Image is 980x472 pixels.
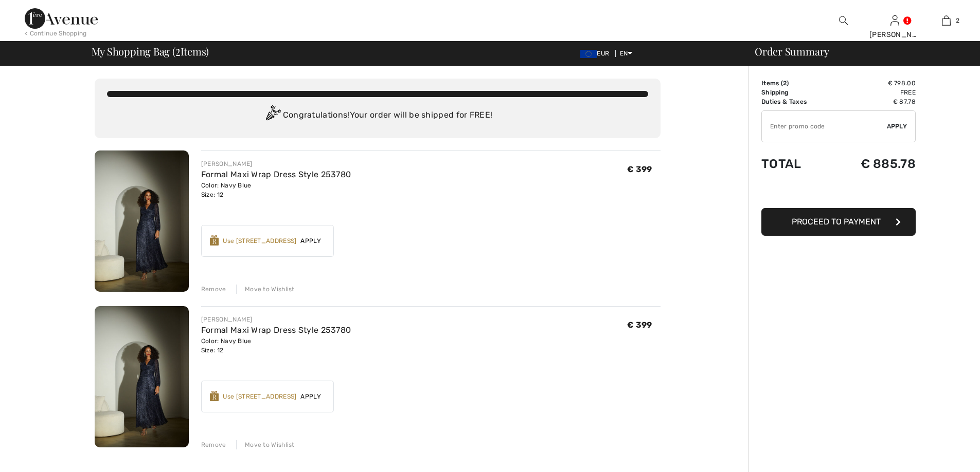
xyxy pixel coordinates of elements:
div: Move to Wishlist [236,440,295,449]
a: Formal Maxi Wrap Dress Style 253780 [201,325,351,335]
img: My Bag [942,14,951,27]
td: Total [761,146,831,181]
td: € 798.00 [831,79,916,88]
button: Proceed to Payment [761,208,916,236]
span: € 399 [627,320,652,330]
div: [PERSON_NAME] [201,159,351,168]
span: My Shopping Bag ( Items) [92,46,209,56]
div: Use [STREET_ADDRESS] [223,392,296,401]
iframe: PayPal [761,181,916,204]
div: Remove [201,285,226,294]
img: Congratulation2.svg [262,105,283,126]
img: My Info [890,14,899,27]
span: 2 [175,44,181,57]
div: [PERSON_NAME] [201,315,351,324]
a: 2 [921,14,971,27]
div: Color: Navy Blue Size: 12 [201,336,351,355]
span: Apply [887,122,907,131]
div: < Continue Shopping [25,29,87,38]
span: € 399 [627,164,652,174]
span: Apply [296,392,325,401]
div: Congratulations! Your order will be shipped for FREE! [107,105,648,126]
span: 2 [956,16,959,25]
div: [PERSON_NAME] [869,29,920,40]
img: Euro [580,50,597,58]
input: Promo code [762,111,887,142]
img: Reward-Logo.svg [210,391,219,401]
img: Reward-Logo.svg [210,235,219,246]
img: Formal Maxi Wrap Dress Style 253780 [95,306,189,447]
img: 1ère Avenue [25,8,98,29]
span: 2 [783,80,787,87]
span: Apply [296,236,325,246]
td: Items ( ) [761,79,831,88]
span: EUR [580,50,613,57]
div: Remove [201,440,226,449]
td: € 87.78 [831,97,916,106]
div: Move to Wishlist [236,285,295,294]
td: € 885.78 [831,146,916,181]
span: EN [620,50,633,57]
span: Proceed to Payment [792,217,881,226]
a: Sign In [890,15,899,25]
td: Duties & Taxes [761,97,831,106]
td: Shipping [761,88,831,97]
div: Order Summary [742,46,974,56]
div: Color: Navy Blue Size: 12 [201,181,351,199]
div: Use [STREET_ADDRESS] [223,236,296,246]
a: Formal Maxi Wrap Dress Style 253780 [201,169,351,179]
td: Free [831,88,916,97]
img: search the website [839,14,848,27]
img: Formal Maxi Wrap Dress Style 253780 [95,150,189,292]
